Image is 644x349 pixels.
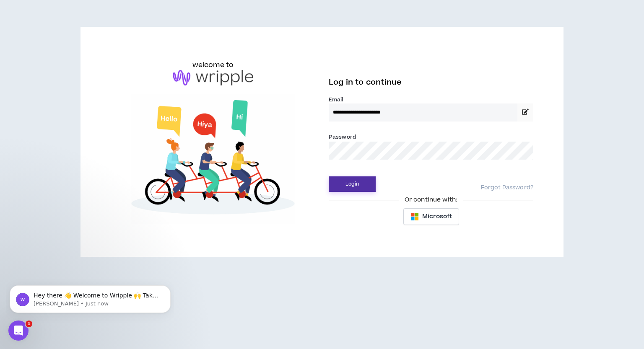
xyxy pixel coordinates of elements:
[111,94,315,224] img: Welcome to Wripple
[403,208,459,225] button: Microsoft
[329,133,356,141] label: Password
[481,184,533,192] a: Forgot Password?
[329,77,402,88] span: Log in to continue
[8,321,29,341] iframe: Intercom live chat
[192,60,234,70] h6: welcome to
[6,268,174,326] iframe: Intercom notifications message
[422,212,452,221] span: Microsoft
[26,321,32,327] span: 1
[329,176,376,192] button: Login
[173,70,253,86] img: logo-brand.png
[399,195,463,204] span: Or continue with:
[329,96,533,103] label: Email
